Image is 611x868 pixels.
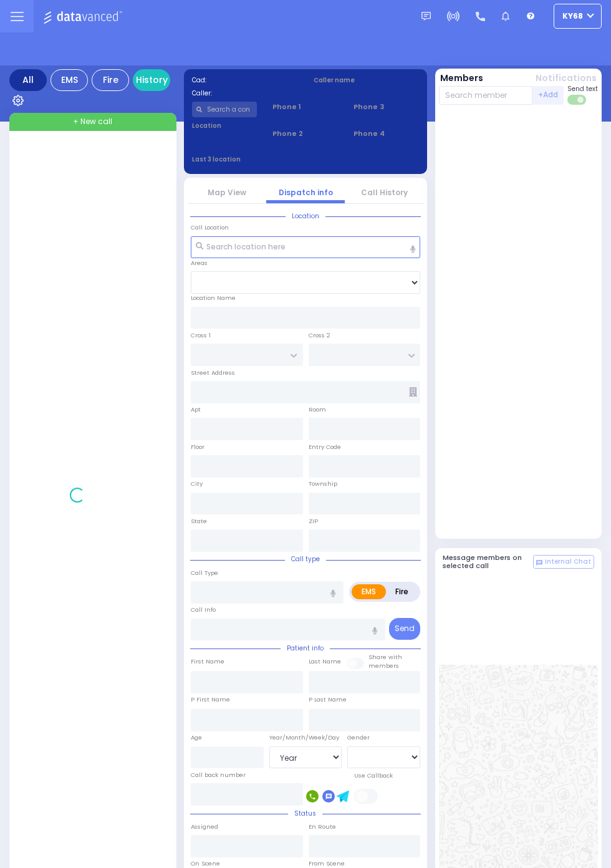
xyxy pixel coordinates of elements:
[309,657,341,666] label: Last Name
[281,644,330,653] span: Patient info
[208,187,246,198] a: Map View
[443,554,534,570] h5: Message members on selected call
[368,662,399,670] span: members
[440,72,483,85] button: Members
[191,369,235,377] label: Street Address
[309,517,318,526] label: ZIP
[191,223,229,232] label: Call Location
[354,771,393,780] label: Use Callback
[288,809,322,818] span: Status
[191,405,201,414] label: Apt
[347,733,370,742] label: Gender
[191,517,207,526] label: State
[192,75,298,85] label: Cad:
[285,554,326,564] span: Call type
[352,584,386,599] label: EMS
[354,128,419,139] span: Phone 4
[191,569,218,577] label: Call Type
[272,102,338,112] span: Phone 1
[309,480,337,488] label: Township
[309,695,347,704] label: P Last Name
[92,69,129,91] div: Fire
[192,102,257,117] input: Search a contact
[191,236,420,259] input: Search location here
[309,822,336,831] label: En Route
[309,443,341,451] label: Entry Code
[269,733,342,742] div: Year/Month/Week/Day
[191,771,246,779] label: Call back number
[191,733,202,742] label: Age
[192,121,257,130] label: Location
[43,9,126,24] img: Logo
[279,187,333,198] a: Dispatch info
[73,116,112,127] span: + New call
[409,387,417,397] span: Other building occupants
[562,11,583,22] span: ky68
[191,331,211,340] label: Cross 1
[191,294,236,302] label: Location Name
[389,618,420,640] button: Send
[567,94,587,106] label: Turn off text
[191,443,204,451] label: Floor
[191,259,208,268] label: Areas
[191,859,220,868] label: On Scene
[192,155,306,164] label: Last 3 location
[191,695,230,704] label: P First Name
[286,211,325,221] span: Location
[272,128,338,139] span: Phone 2
[191,822,218,831] label: Assigned
[51,69,88,91] div: EMS
[554,4,602,29] button: ky68
[309,331,330,340] label: Cross 2
[567,84,598,94] span: Send text
[361,187,408,198] a: Call History
[192,89,298,98] label: Caller:
[368,653,402,661] small: Share with
[191,657,224,666] label: First Name
[421,12,431,21] img: message.svg
[309,859,345,868] label: From Scene
[536,72,597,85] button: Notifications
[439,86,533,105] input: Search member
[309,405,326,414] label: Room
[9,69,47,91] div: All
[354,102,419,112] span: Phone 3
[133,69,170,91] a: History
[191,480,203,488] label: City
[191,605,216,614] label: Call Info
[314,75,420,85] label: Caller name
[385,584,418,599] label: Fire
